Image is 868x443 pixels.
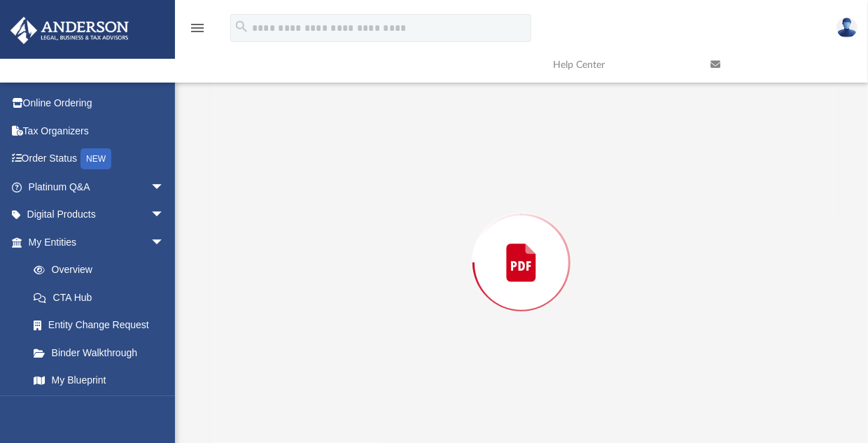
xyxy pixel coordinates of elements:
[836,17,857,38] img: User Pic
[189,20,206,36] i: menu
[10,201,185,229] a: Digital Productsarrow_drop_down
[6,17,133,44] img: Anderson Advisors Platinum Portal
[20,339,185,367] a: Binder Walkthrough
[234,19,249,34] i: search
[10,228,185,256] a: My Entitiesarrow_drop_down
[20,283,185,311] a: CTA Hub
[80,148,111,169] div: NEW
[150,173,178,202] span: arrow_drop_down
[150,228,178,257] span: arrow_drop_down
[10,117,185,145] a: Tax Organizers
[542,37,700,92] a: Help Center
[10,90,185,118] a: Online Ordering
[20,394,185,422] a: Tax Due Dates
[10,173,185,201] a: Platinum Q&Aarrow_drop_down
[150,201,178,230] span: arrow_drop_down
[189,27,206,36] a: menu
[10,145,185,174] a: Order StatusNEW
[20,311,185,339] a: Entity Change Request
[20,256,185,284] a: Overview
[20,367,178,395] a: My Blueprint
